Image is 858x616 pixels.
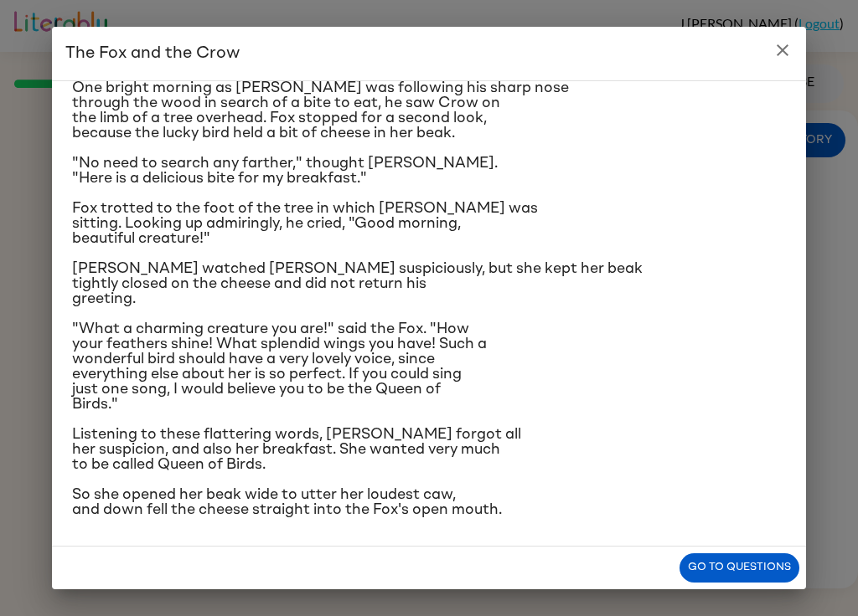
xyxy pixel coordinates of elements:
span: [PERSON_NAME] watched [PERSON_NAME] suspiciously, but she kept her beak tightly closed on the che... [72,261,643,306]
span: Listening to these flattering words, [PERSON_NAME] forgot all her suspicion, and also her breakfa... [72,427,521,472]
span: "No need to search any farther," thought [PERSON_NAME]. "Here is a delicious bite for my breakfast." [72,156,498,186]
span: "What a charming creature you are!" said the Fox. "How your feathers shine! What splendid wings y... [72,321,487,412]
span: So she opened her beak wide to utter her loudest caw, and down fell the cheese straight into the ... [72,487,502,517]
button: close [766,33,799,67]
button: Go to questions [680,553,799,583]
span: Fox trotted to the foot of the tree in which [PERSON_NAME] was sitting. Looking up admiringly, he... [72,201,538,246]
h2: The Fox and the Crow [52,27,806,80]
span: One bright morning as [PERSON_NAME] was following his sharp nose through the wood in search of a ... [72,80,569,141]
